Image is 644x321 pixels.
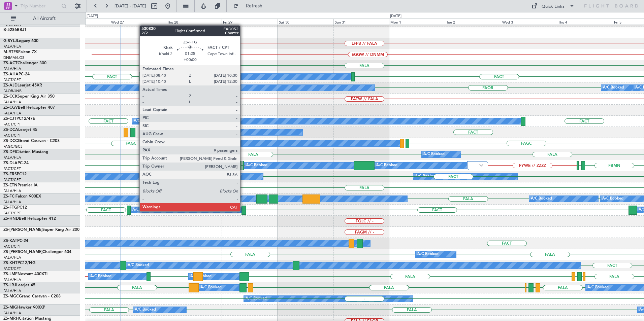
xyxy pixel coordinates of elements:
[542,3,565,10] div: Quick Links
[3,194,15,199] span: ZS-FCI
[3,161,18,165] span: ZS-DLA
[417,249,439,259] div: A/C Booked
[240,4,268,8] span: Refresh
[143,72,165,82] div: A/C Booked
[3,228,79,232] a: ZS-[PERSON_NAME]Super King Air 200
[3,95,18,99] span: ZS-CCK
[3,150,49,154] a: ZS-DFICitation Mustang
[3,100,21,105] a: FALA/HLA
[90,272,111,282] div: A/C Booked
[246,294,267,304] div: A/C Booked
[3,206,17,210] span: ZS-FTG
[3,211,21,216] a: FACT/CPT
[3,55,24,60] a: DNMM/LOS
[3,228,42,232] span: ZS-[PERSON_NAME]
[3,111,21,116] a: FALA/HLA
[3,66,21,71] a: FALA/HLA
[3,206,27,210] a: ZS-FTGPC12
[390,13,401,19] div: [DATE]
[3,272,18,276] span: ZS-LMF
[7,13,73,24] button: All Aircraft
[423,149,445,159] div: A/C Booked
[479,164,483,167] img: arrow-gray.svg
[445,19,501,25] div: Tue 2
[3,277,21,282] a: FALA/HLA
[3,106,55,110] a: ZS-CGVBell Helicopter 407
[3,122,21,127] a: FACT/CPT
[230,1,270,11] button: Refresh
[128,260,149,271] div: A/C Booked
[18,16,71,21] span: All Aircraft
[3,50,18,54] span: M-RTFS
[3,217,19,221] span: ZS-HND
[3,283,35,287] a: ZS-LRJLearjet 45
[3,72,30,76] a: ZS-AHAPC-24
[3,244,21,249] a: FACT/CPT
[3,311,21,316] a: FALA/HLA
[3,128,37,132] a: ZS-DCALearjet 45
[3,250,71,254] a: ZS-[PERSON_NAME]Challenger 604
[603,83,624,93] div: A/C Booked
[3,183,18,187] span: ZS-ETN
[389,19,445,25] div: Mon 1
[3,50,37,54] a: M-RTFSFalcon 7X
[3,306,45,310] a: ZS-MIGHawker 900XP
[3,261,18,265] span: ZS-KHT
[3,95,55,99] a: ZS-CCKSuper King Air 350
[3,177,21,182] a: FACT/CPT
[191,138,212,148] div: A/C Booked
[87,13,98,19] div: [DATE]
[531,194,552,204] div: A/C Booked
[3,188,21,193] a: FALA/HLA
[528,1,578,11] button: Quick Links
[3,61,18,65] span: ZS-ACT
[135,305,156,315] div: A/C Booked
[21,1,59,11] input: Trip Number
[3,39,17,43] span: G-SYLJ
[3,183,38,187] a: ZS-ETNPremier IA
[3,83,18,87] span: ZS-AJD
[3,39,38,43] a: G-SYLJLegacy 600
[602,194,623,204] div: A/C Booked
[3,166,21,171] a: FACT/CPT
[3,28,27,32] a: B-5286BBJ1
[501,19,557,25] div: Wed 3
[3,106,18,110] span: ZS-CGV
[132,205,154,215] div: A/C Booked
[3,128,18,132] span: ZS-DCA
[134,116,155,126] div: A/C Booked
[197,194,218,204] div: A/C Booked
[3,139,60,143] a: ZS-DCCGrand Caravan - C208
[3,139,18,143] span: ZS-DCC
[3,239,17,243] span: ZS-KAT
[3,306,17,310] span: ZS-MIG
[3,144,22,149] a: FAGC/GCJ
[3,28,17,32] span: B-5286
[3,250,42,254] span: ZS-[PERSON_NAME]
[3,317,52,321] a: ZS-MRHCitation Mustang
[198,127,220,137] div: A/C Booked
[3,200,21,205] a: FALA/HLA
[3,83,42,87] a: ZS-AJDLearjet 45XR
[246,160,267,171] div: A/C Booked
[3,61,46,65] a: ZS-ACTChallenger 300
[3,172,17,176] span: ZS-ERS
[3,239,28,243] a: ZS-KATPC-24
[190,272,212,282] div: A/C Booked
[3,155,21,160] a: FALA/HLA
[3,133,21,138] a: FACT/CPT
[376,160,397,171] div: A/C Booked
[3,117,35,121] a: ZS-CJTPC12/47E
[3,88,22,94] a: FAOR/JNB
[3,283,16,287] span: ZS-LRJ
[115,3,146,9] span: [DATE] - [DATE]
[3,77,21,82] a: FACT/CPT
[3,317,19,321] span: ZS-MRH
[333,19,389,25] div: Sun 31
[3,161,29,165] a: ZS-DLAPC-24
[3,172,27,176] a: ZS-ERSPC12
[278,19,333,25] div: Sat 30
[3,288,21,293] a: FALA/HLA
[587,283,609,293] div: A/C Booked
[557,19,613,25] div: Thu 4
